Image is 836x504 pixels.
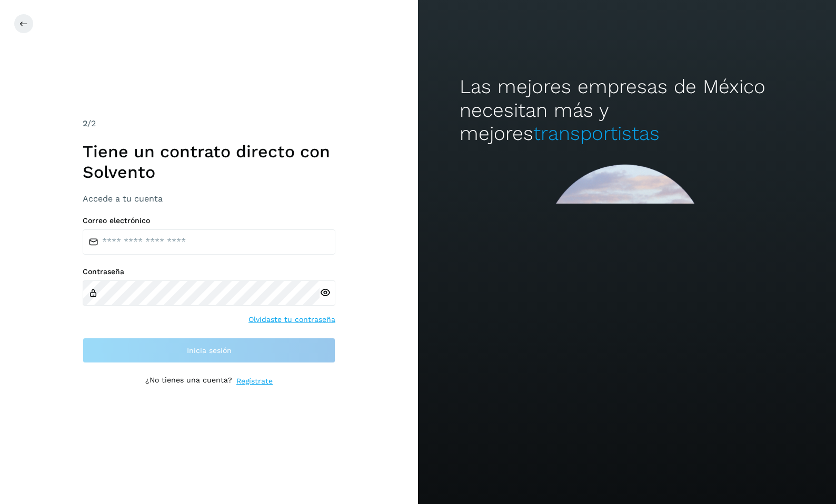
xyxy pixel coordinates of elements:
h2: Las mejores empresas de México necesitan más y mejores [460,75,794,145]
h1: Tiene un contrato directo con Solvento [83,142,335,182]
span: transportistas [533,122,660,145]
label: Correo electrónico [83,216,335,225]
span: Inicia sesión [187,347,232,354]
span: 2 [83,118,87,128]
p: ¿No tienes una cuenta? [145,376,232,387]
button: Inicia sesión [83,338,335,363]
h3: Accede a tu cuenta [83,194,335,204]
div: /2 [83,117,335,130]
label: Contraseña [83,267,335,276]
a: Regístrate [236,376,273,387]
a: Olvidaste tu contraseña [248,314,335,325]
